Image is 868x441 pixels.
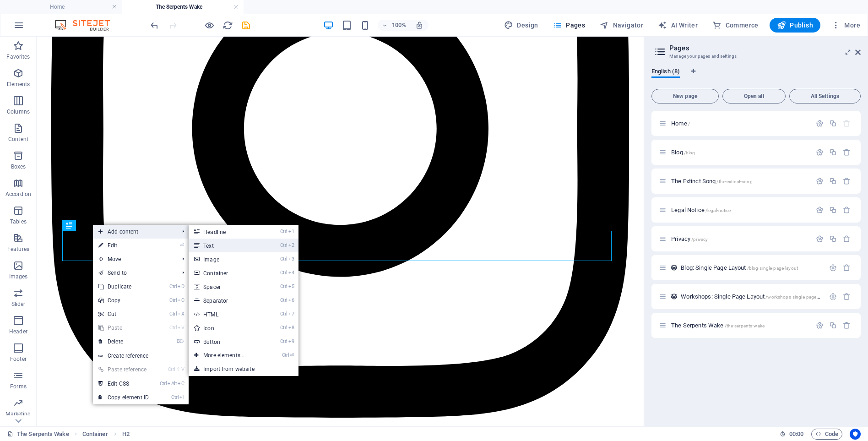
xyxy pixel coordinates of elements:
[688,121,690,126] span: /
[189,335,264,348] a: Ctrl9Button
[288,338,294,344] i: 9
[651,68,861,85] div: Language Tabs
[6,53,30,60] p: Favorites
[843,148,851,156] div: Remove
[93,239,154,252] a: ⏎Edit
[829,177,837,185] div: Duplicate
[816,120,824,127] div: Settings
[843,206,851,214] div: Remove
[668,207,811,213] div: Legal Notice/legal-notice
[288,297,294,303] i: 6
[171,394,179,400] i: Ctrl
[716,179,752,184] span: /the-extinct-song
[222,20,233,31] i: Reload page
[93,307,154,321] a: CtrlXCut
[93,377,154,391] a: CtrlAltCEdit CSS
[553,21,585,30] span: Pages
[178,311,184,317] i: X
[829,120,837,127] div: Duplicate
[204,20,215,31] button: Click here to leave preview mode and continue editing
[504,21,538,30] span: Design
[789,429,803,440] span: 00 00
[669,52,842,60] h3: Manage your pages and settings
[169,325,177,331] i: Ctrl
[280,325,288,331] i: Ctrl
[596,18,647,33] button: Navigator
[179,394,184,400] i: I
[684,150,695,155] span: /blog
[10,218,27,225] p: Tables
[93,335,154,348] a: ⌦Delete
[288,283,294,289] i: 5
[169,297,177,303] i: Ctrl
[240,20,251,31] button: save
[7,108,30,115] p: Columns
[828,18,864,33] button: More
[668,120,811,126] div: Home/
[678,265,825,271] div: Blog: Single Page Layout/blog-single-page-layout
[53,20,121,31] img: Editor Logo
[189,252,264,266] a: Ctrl3Image
[549,18,589,33] button: Pages
[816,321,824,329] div: Settings
[288,229,294,234] i: 1
[11,163,26,170] p: Boxes
[671,178,753,185] span: Click to open page
[82,429,130,440] nav: breadcrumb
[816,235,824,243] div: Settings
[280,256,288,262] i: Ctrl
[668,236,811,242] div: Privacy/privacy
[189,348,264,362] a: Ctrl⏎More elements ...
[415,21,423,29] i: On resize automatically adjust zoom level to fit chosen device.
[93,349,189,363] a: Create reference
[93,252,175,266] span: Move
[178,283,184,289] i: D
[10,355,27,363] p: Footer
[671,207,731,213] span: Legal Notice
[654,18,701,33] button: AI Writer
[681,293,830,300] span: Click to open page
[122,2,244,12] h4: The Serpents Wake
[705,208,731,213] span: /legal-notice
[656,93,715,99] span: New page
[829,264,837,272] div: Settings
[658,21,698,30] span: AI Writer
[816,206,824,214] div: Settings
[829,206,837,214] div: Duplicate
[770,18,820,33] button: Publish
[815,429,838,440] span: Code
[178,381,184,387] i: C
[189,225,264,239] a: Ctrl1Headline
[691,237,708,242] span: /privacy
[290,352,294,358] i: ⏎
[168,366,175,372] i: Ctrl
[178,297,184,303] i: C
[93,363,154,376] a: Ctrl⇧VPaste reference
[671,235,708,242] span: Click to open page
[169,311,177,317] i: Ctrl
[176,366,180,372] i: ⇧
[850,429,861,440] button: Usercentrics
[288,256,294,262] i: 3
[843,177,851,185] div: Remove
[280,270,288,276] i: Ctrl
[712,21,759,30] span: Commerce
[11,300,26,308] p: Slider
[169,283,177,289] i: Ctrl
[816,148,824,156] div: Settings
[671,120,690,127] span: Click to open page
[843,120,851,127] div: The startpage cannot be deleted
[189,280,264,294] a: Ctrl5Spacer
[222,20,233,31] button: reload
[5,410,31,418] p: Marketing
[180,242,184,248] i: ⏎
[149,20,160,31] button: undo
[668,149,811,155] div: Blog/blog
[288,242,294,248] i: 2
[651,66,680,79] span: English (8)
[831,21,860,30] span: More
[280,311,288,317] i: Ctrl
[681,264,798,271] span: Click to open page
[288,311,294,317] i: 7
[280,242,288,248] i: Ctrl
